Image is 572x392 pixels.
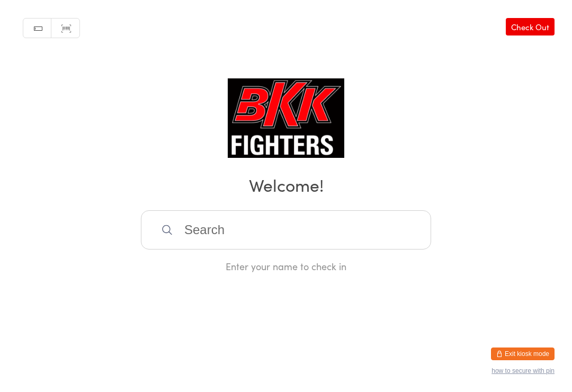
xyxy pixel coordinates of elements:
[491,348,555,360] button: Exit kiosk mode
[506,18,555,35] a: Check Out
[491,367,555,375] button: how to secure with pin
[11,173,561,197] h2: Welcome!
[228,78,345,158] img: BKK Fighters Colchester Ltd
[141,210,431,250] input: Search
[141,260,431,273] div: Enter your name to check in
